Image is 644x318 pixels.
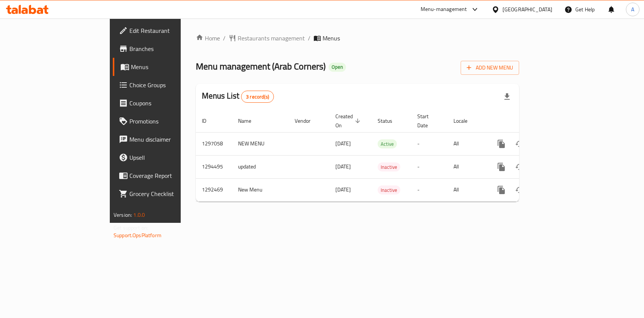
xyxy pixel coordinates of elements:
span: Coupons [129,99,211,108]
span: Edit Restaurant [129,26,211,35]
span: Inactive [378,163,400,171]
li: / [223,34,226,43]
span: Branches [129,44,211,53]
span: Get support on: [114,223,148,233]
div: Total records count [241,91,274,103]
div: Open [329,63,346,72]
a: Choice Groups [113,76,217,94]
a: Edit Restaurant [113,22,217,40]
div: Inactive [378,185,400,195]
span: Version: [114,210,132,220]
button: Change Status [510,158,529,176]
td: updated [232,155,289,178]
td: All [447,155,486,178]
td: - [411,178,447,201]
td: All [447,178,486,201]
span: Grocery Checklist [129,189,211,198]
span: [DATE] [335,162,351,171]
div: Menu-management [421,5,467,14]
td: New Menu [232,178,289,201]
span: Add New Menu [467,63,513,73]
span: Menu disclaimer [129,135,211,144]
span: Menu management ( Arab Corners ) [196,58,326,75]
td: - [411,132,447,155]
span: 1.0.0 [133,210,145,220]
a: Branches [113,40,217,58]
span: Active [378,140,397,148]
span: A [631,5,634,14]
span: Menus [323,34,340,43]
span: Start Date [417,112,438,130]
span: [DATE] [335,185,351,195]
nav: breadcrumb [196,34,519,43]
div: [GEOGRAPHIC_DATA] [503,5,552,14]
span: Promotions [129,117,211,126]
div: Export file [498,88,516,106]
span: Inactive [378,186,400,195]
li: / [308,34,310,43]
a: Grocery Checklist [113,185,217,203]
th: Actions [486,110,571,133]
span: Coverage Report [129,171,211,180]
a: Upsell [113,148,217,167]
span: Upsell [129,153,211,162]
button: more [492,181,510,199]
span: Vendor [295,116,320,125]
button: Change Status [510,135,529,153]
button: more [492,158,510,176]
span: ID [202,116,216,125]
a: Coupons [113,94,217,112]
span: Restaurants management [238,34,305,43]
span: Status [378,116,402,125]
td: - [411,155,447,178]
span: Open [329,64,346,70]
span: Created On [335,112,363,130]
span: Name [238,116,261,125]
span: 3 record(s) [241,93,274,100]
a: Coverage Report [113,167,217,185]
span: Menus [131,62,211,71]
a: Menu disclaimer [113,130,217,148]
span: Choice Groups [129,80,211,90]
a: Menus [113,58,217,76]
span: Locale [453,116,477,125]
button: Add New Menu [461,61,519,75]
a: Restaurants management [229,34,305,43]
button: Change Status [510,181,529,199]
a: Support.OpsPlatform [114,230,161,240]
td: All [447,132,486,155]
div: Inactive [378,162,400,171]
span: [DATE] [335,139,351,148]
a: Promotions [113,112,217,130]
button: more [492,135,510,153]
td: NEW MENU [232,132,289,155]
table: enhanced table [196,110,571,202]
h2: Menus List [202,90,274,103]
